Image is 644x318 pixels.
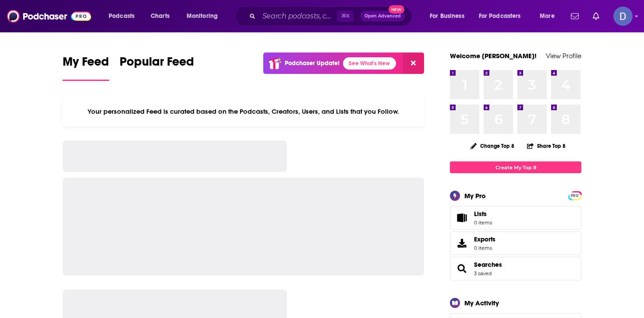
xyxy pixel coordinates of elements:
[450,257,581,280] span: Searches
[389,5,404,14] span: New
[151,10,170,22] span: Charts
[540,10,555,22] span: More
[479,10,521,22] span: For Podcasters
[527,137,566,154] button: Share Top 8
[450,231,581,255] a: Exports
[474,220,492,226] span: 0 items
[450,206,581,230] a: Lists
[464,299,499,307] div: My Activity
[450,161,581,173] a: Create My Top 8
[474,210,492,218] span: Lists
[613,7,633,26] img: User Profile
[474,245,495,251] span: 0 items
[589,9,603,24] a: Show notifications dropdown
[570,192,580,199] a: PRO
[474,235,495,243] span: Exports
[613,7,633,26] button: Show profile menu
[63,54,109,81] a: My Feed
[145,9,175,23] a: Charts
[465,140,520,151] button: Change Top 8
[63,54,109,74] span: My Feed
[343,57,396,70] a: See What's New
[453,237,471,249] span: Exports
[430,10,464,22] span: For Business
[120,54,194,74] span: Popular Feed
[450,52,537,60] a: Welcome [PERSON_NAME]!
[243,6,421,26] div: Search podcasts, credits, & more...
[464,192,486,200] div: My Pro
[474,270,492,276] a: 3 saved
[424,9,475,23] button: open menu
[474,210,487,218] span: Lists
[364,14,401,18] span: Open Advanced
[103,9,146,23] button: open menu
[180,9,229,23] button: open menu
[285,59,340,67] p: Podchaser Update!
[534,9,566,23] button: open menu
[259,9,337,23] input: Search podcasts, credits, & more...
[361,11,405,21] button: Open AdvancedNew
[7,8,91,24] img: Podchaser - Follow, Share and Rate Podcasts
[567,9,582,24] a: Show notifications dropdown
[187,10,218,22] span: Monitoring
[474,261,502,269] a: Searches
[473,9,534,23] button: open menu
[337,10,354,22] span: ⌘ K
[63,97,424,126] div: Your personalized Feed is curated based on the Podcasts, Creators, Users, and Lists that you Follow.
[570,192,580,199] span: PRO
[109,10,134,22] span: Podcasts
[613,7,633,26] span: Logged in as dianawurster
[453,212,471,224] span: Lists
[453,262,471,275] a: Searches
[120,54,194,81] a: Popular Feed
[546,52,581,60] a: View Profile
